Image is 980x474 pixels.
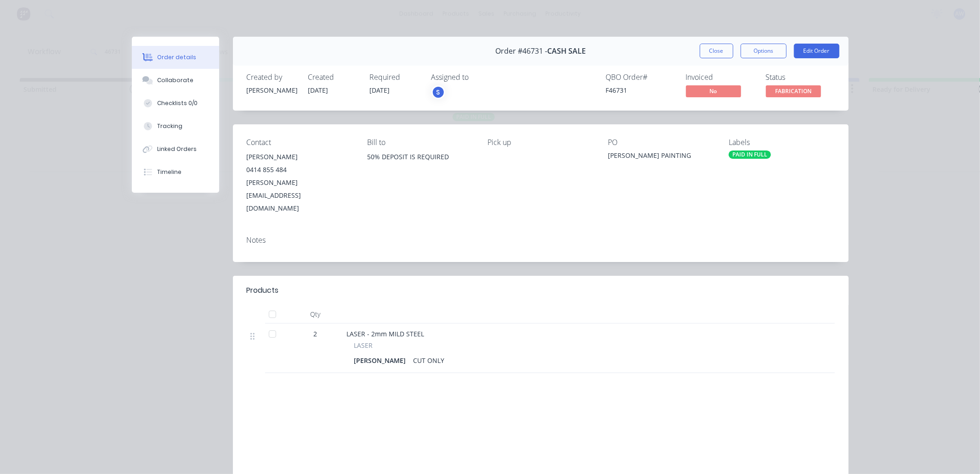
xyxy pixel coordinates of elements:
div: PAID IN FULL [729,151,771,159]
div: F46731 [606,85,675,95]
div: [PERSON_NAME]0414 855 484[PERSON_NAME][EMAIL_ADDRESS][DOMAIN_NAME] [247,151,352,215]
div: PO [608,138,714,147]
button: Options [741,44,787,58]
span: Order #46731 - [495,47,547,56]
div: [PERSON_NAME] PAINTING [608,151,714,163]
div: [PERSON_NAME] [247,85,297,95]
div: Qty [288,305,343,323]
div: [PERSON_NAME] [247,151,352,163]
div: Created [308,73,359,82]
div: Invoiced [686,73,755,82]
div: Timeline [157,168,181,176]
div: [PERSON_NAME] [354,354,410,367]
button: S [431,85,445,99]
button: Checklists 0/0 [132,92,219,115]
button: Tracking [132,115,219,138]
div: Contact [247,138,352,147]
button: Order details [132,46,219,69]
button: FABRICATION [766,85,821,99]
button: Linked Orders [132,138,219,161]
button: Edit Order [794,44,839,58]
span: 2 [314,329,317,339]
div: Notes [247,236,835,245]
div: Collaborate [157,76,193,84]
div: CUT ONLY [410,354,448,367]
div: Order details [157,53,196,61]
div: Checklists 0/0 [157,99,198,107]
div: 0414 855 484 [247,163,352,176]
span: No [686,85,741,97]
div: Products [247,285,279,296]
div: 50% DEPOSIT IS REQUIRED [367,151,473,180]
span: LASER [354,340,373,350]
div: Required [370,73,420,82]
div: Linked Orders [157,145,197,153]
div: Labels [729,138,834,147]
button: Collaborate [132,69,219,92]
span: FABRICATION [766,85,821,97]
span: [DATE] [370,86,390,95]
button: Close [700,44,733,58]
div: QBO Order # [606,73,675,82]
div: [PERSON_NAME][EMAIL_ADDRESS][DOMAIN_NAME] [247,176,352,215]
span: CASH SALE [547,47,586,56]
div: 50% DEPOSIT IS REQUIRED [367,151,473,163]
div: Assigned to [431,73,523,82]
div: Pick up [487,138,593,147]
div: Tracking [157,122,182,130]
span: LASER - 2mm MILD STEEL [347,329,425,338]
div: Status [766,73,835,82]
span: [DATE] [308,86,329,95]
div: Created by [247,73,297,82]
div: Bill to [367,138,473,147]
button: Timeline [132,161,219,184]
